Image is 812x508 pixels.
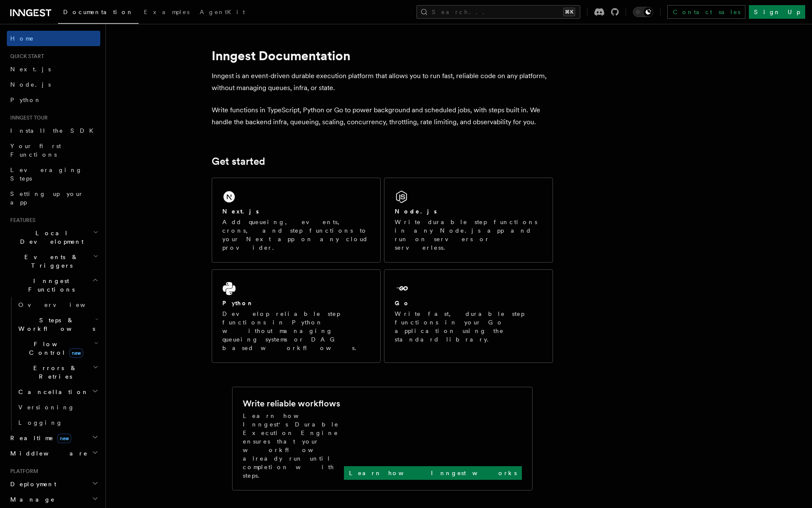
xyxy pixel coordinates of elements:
button: Toggle dark mode [633,7,653,17]
button: Local Development [7,225,100,249]
a: Install the SDK [7,123,100,138]
h2: Go [395,299,410,307]
span: Realtime [7,434,71,442]
a: Examples [139,3,195,23]
button: Inngest Functions [7,273,100,297]
span: Leveraging Steps [10,166,82,182]
span: Documentation [63,9,134,15]
span: Examples [144,9,189,15]
span: Flow Control [15,340,94,357]
button: Manage [7,492,100,507]
a: AgentKit [195,3,250,23]
button: Deployment [7,476,100,492]
a: Overview [15,297,100,312]
button: Cancellation [15,384,100,400]
a: Setting up your app [7,186,100,210]
a: Learn how Inngest works [344,466,522,480]
button: Flow Controlnew [15,336,100,360]
span: AgentKit [200,9,245,15]
p: Develop reliable step functions in Python without managing queueing systems or DAG based workflows. [222,309,370,352]
span: Cancellation [15,388,89,396]
a: Versioning [15,400,100,415]
button: Events & Triggers [7,249,100,273]
p: Write durable step functions in any Node.js app and run on servers or serverless. [395,218,542,252]
a: Your first Functions [7,138,100,162]
span: Quick start [7,53,44,60]
span: Overview [18,301,106,308]
span: Events & Triggers [7,253,93,270]
a: Logging [15,415,100,430]
a: Contact sales [667,5,745,19]
p: Add queueing, events, crons, and step functions to your Next app on any cloud provider. [222,218,370,252]
p: Inngest is an event-driven durable execution platform that allows you to run fast, reliable code ... [212,70,553,94]
p: Learn how Inngest works [349,469,517,477]
span: Inngest Functions [7,277,92,294]
span: Next.js [10,66,51,73]
a: Leveraging Steps [7,162,100,186]
span: Platform [7,468,38,475]
a: Documentation [58,3,139,24]
span: Your first Functions [10,143,61,158]
a: Home [7,31,100,46]
a: Python [7,92,100,108]
span: Inngest tour [7,114,48,121]
a: Sign Up [749,5,805,19]
span: Local Development [7,229,93,246]
kbd: ⌘K [563,8,575,16]
a: Next.jsAdd queueing, events, crons, and step functions to your Next app on any cloud provider. [212,178,381,263]
a: PythonDevelop reliable step functions in Python without managing queueing systems or DAG based wo... [212,269,381,363]
span: Node.js [10,81,51,88]
span: Python [10,96,41,103]
h2: Node.js [395,207,437,216]
h2: Next.js [222,207,259,216]
a: Next.js [7,61,100,77]
p: Write functions in TypeScript, Python or Go to power background and scheduled jobs, with steps bu... [212,104,553,128]
h2: Write reliable workflows [243,397,340,409]
span: Features [7,217,35,224]
button: Errors & Retries [15,360,100,384]
h2: Python [222,299,254,307]
span: Deployment [7,480,56,488]
button: Steps & Workflows [15,312,100,336]
p: Write fast, durable step functions in your Go application using the standard library. [395,309,542,344]
span: Install the SDK [10,127,99,134]
span: Manage [7,495,55,504]
span: Logging [18,419,63,426]
button: Realtimenew [7,430,100,446]
div: Inngest Functions [7,297,100,430]
span: Steps & Workflows [15,316,95,333]
a: Node.js [7,77,100,92]
p: Learn how Inngest's Durable Execution Engine ensures that your workflow already run until complet... [243,412,344,480]
span: new [69,348,83,358]
button: Search...⌘K [416,5,580,19]
button: Middleware [7,446,100,461]
h1: Inngest Documentation [212,48,553,63]
span: Setting up your app [10,190,84,206]
span: Versioning [18,404,75,411]
span: Home [10,34,34,43]
span: Errors & Retries [15,364,93,381]
a: Node.jsWrite durable step functions in any Node.js app and run on servers or serverless. [384,178,553,263]
a: GoWrite fast, durable step functions in your Go application using the standard library. [384,269,553,363]
span: new [57,434,71,443]
span: Middleware [7,449,88,458]
a: Get started [212,155,265,167]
